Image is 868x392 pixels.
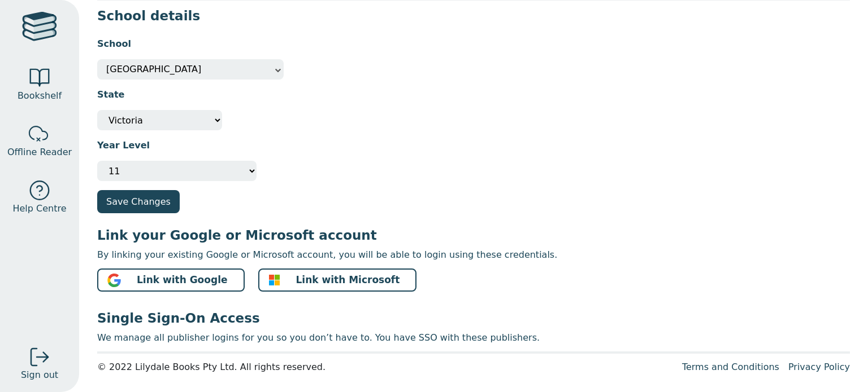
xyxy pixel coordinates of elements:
div: © 2022 Lilydale Books Pty Ltd. All rights reserved. [97,360,673,374]
p: By linking your existing Google or Microsoft account, you will be able to login using these crede... [97,248,850,262]
h3: Link your Google or Microsoft account [97,227,850,244]
span: Sign out [21,368,58,382]
a: Privacy Policy [788,362,850,372]
p: We manage all publisher logins for you so you don’t have to. You have SSO with these publishers. [97,331,850,345]
h3: School details [97,7,850,24]
button: Save Changes [97,190,180,213]
span: Link with Google [137,273,228,287]
span: Offline Reader [7,146,72,159]
label: School [97,37,131,51]
img: google_logo.svg [107,274,121,287]
span: Bookshelf [18,89,62,103]
button: Link with Google [97,268,245,292]
span: Link with Microsoft [296,273,400,287]
label: State [97,88,124,102]
button: Link with Microsoft [258,268,417,292]
span: Help Centre [12,202,66,215]
span: Lilydale District School [106,59,275,80]
a: Terms and Conditions [682,362,779,372]
label: Year Level [97,139,150,152]
img: ms-symbollockup_mssymbol_19.svg [268,274,280,286]
h3: Single Sign-On Access [97,310,850,327]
